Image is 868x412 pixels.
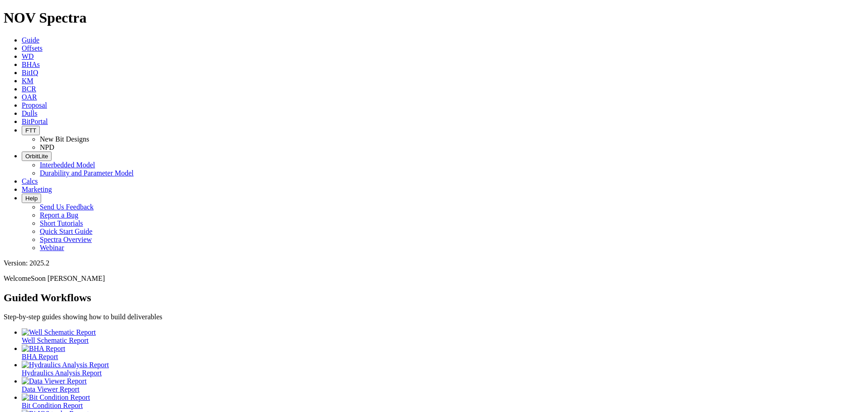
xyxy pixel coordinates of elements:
a: Marketing [22,185,52,193]
a: Well Schematic Report Well Schematic Report [22,328,864,344]
a: Short Tutorials [40,219,83,227]
a: Report a Bug [40,211,78,219]
span: Help [25,195,38,202]
a: KM [22,77,33,85]
a: Durability and Parameter Model [40,169,134,177]
span: Soon [PERSON_NAME] [31,275,105,282]
a: OAR [22,93,37,101]
p: Step-by-step guides showing how to build deliverables [4,313,864,321]
div: Version: 2025.2 [4,259,864,267]
span: Bit Condition Report [22,402,83,409]
a: NPD [40,143,54,151]
img: Well Schematic Report [22,328,96,336]
img: Hydraulics Analysis Report [22,361,109,369]
a: Webinar [40,244,64,251]
h2: Guided Workflows [4,292,864,304]
span: FTT [25,127,36,134]
a: BitIQ [22,69,38,76]
span: Data Viewer Report [22,385,80,393]
img: BHA Report [22,345,65,353]
a: Proposal [22,101,47,109]
button: OrbitLite [22,152,52,161]
a: Calcs [22,177,38,185]
a: Quick Start Guide [40,227,92,235]
a: WD [22,52,34,60]
img: Data Viewer Report [22,377,87,385]
a: Hydraulics Analysis Report Hydraulics Analysis Report [22,361,864,377]
a: BCR [22,85,36,93]
a: Guide [22,36,39,44]
a: Bit Condition Report Bit Condition Report [22,393,864,409]
a: Send Us Feedback [40,203,94,211]
span: Well Schematic Report [22,336,89,344]
a: Interbedded Model [40,161,95,169]
span: Hydraulics Analysis Report [22,369,102,377]
a: New Bit Designs [40,135,89,143]
p: Welcome [4,275,864,283]
a: Data Viewer Report Data Viewer Report [22,377,864,393]
span: BHA Report [22,353,58,360]
span: OrbitLite [25,153,48,160]
a: Spectra Overview [40,236,92,243]
button: Help [22,194,41,203]
img: Bit Condition Report [22,393,90,402]
a: Offsets [22,44,42,52]
button: FTT [22,126,40,135]
a: BHAs [22,61,40,68]
a: Dulls [22,109,38,117]
a: BHA Report BHA Report [22,345,864,360]
a: BitPortal [22,118,48,125]
h1: NOV Spectra [4,9,864,26]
